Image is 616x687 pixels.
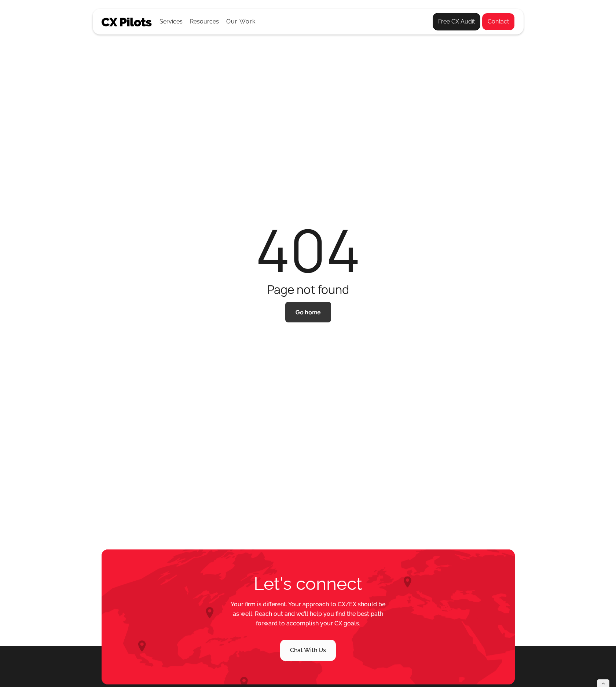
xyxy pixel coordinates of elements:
[228,600,388,628] p: Your firm is different. Your approach to CX/EX should be as well. Reach out and we’ll help you fi...
[159,9,183,34] div: Services
[215,573,401,594] h2: Let's connect
[190,9,219,34] div: Resources
[482,13,515,30] a: Contact
[256,220,360,279] div: 404
[256,282,360,297] h2: Page not found
[285,302,331,322] a: Go home
[280,640,336,661] a: Chat With Us
[159,17,183,27] div: Services
[433,13,480,30] a: Free CX Audit
[190,17,219,27] div: Resources
[226,18,256,25] a: Our Work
